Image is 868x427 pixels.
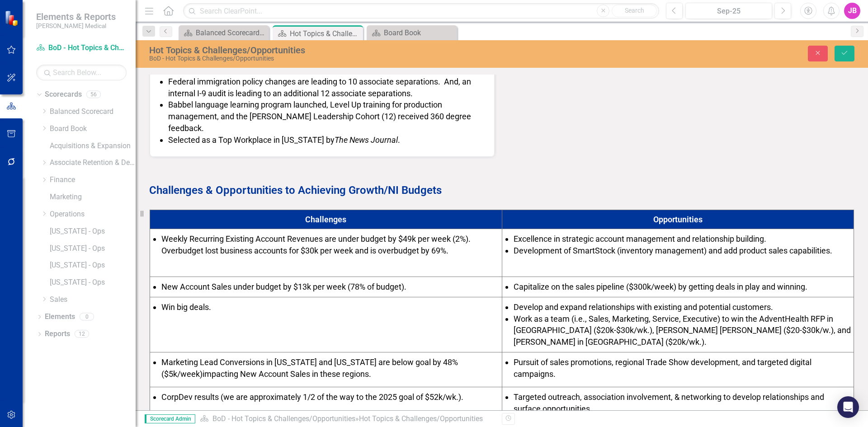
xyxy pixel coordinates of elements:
span: Elements & Reports [36,11,116,22]
button: JB [844,3,860,19]
span: CorpDev results (we are approximately 1/2 of the way to the 2025 goal of $52k/wk.). [161,392,463,402]
span: Capitalize on the sales pipeline ($300k/week) by getting deals in play and winning. [514,282,807,291]
li: York Capital (PE) launched sale process for Healthcare Linen Services Group (HLSG). [20,51,324,75]
button: Search [612,5,657,17]
a: Operations [50,209,136,220]
span: Pursuit of sales promotions, regional Trade Show development, and targeted digital campaigns. [514,357,811,379]
div: Sep-25 [689,6,769,17]
span: Babbel language learning program launched, Level Up training for production management, and the [... [168,100,471,132]
span: Challenges [305,215,346,224]
span: New Account Sales under budget by $13k per week (78% of budget). [161,282,406,291]
a: Sales [50,295,136,305]
input: Search Below... [36,65,127,80]
div: Hot Topics & Challenges/Opportunities [149,45,545,55]
input: Search ClearPoint... [183,3,659,19]
span: Search [625,7,644,14]
a: BoD - Hot Topics & Challenges/Opportunities [212,414,355,423]
div: Hot Topics & Challenges/Opportunities [359,414,483,423]
a: Marketing [50,192,136,202]
li: Virtua Health ($##/wk. customer) and ChristianaCare ($##/wk. customer) are exploring a merger wit... [20,27,324,51]
a: Board Book [50,124,136,134]
div: 56 [86,91,101,99]
a: BoD - Hot Topics & Challenges/Opportunities [36,43,127,53]
div: Board Book [384,27,455,38]
li: "Healthcare Jobs Are a Rare Bright Spot in the Stalling Labor Market" (WSJ). [20,75,324,88]
span: Marketing Lead Conversions in [US_STATE] and [US_STATE] are below goal by 48% ($5k/week) [161,357,458,379]
div: » [200,414,495,424]
span: Opportunities [653,215,703,224]
div: Open Intercom Messenger [837,396,859,418]
span: Selected as a Top Workplace in [US_STATE] by . [168,135,400,145]
a: [US_STATE] - Ops [50,244,136,254]
span: impacting New Account Sales in these regions. [203,369,371,379]
img: ClearPoint Strategy [5,10,20,26]
span: Weekly Recurring Existing Account Revenues are under budget by $49k per week (2%). Overbudget los... [161,234,472,255]
span: Develop and expand relationships with existing and potential customers. [514,302,773,312]
a: Associate Retention & Development [50,158,136,168]
button: Sep-25 [685,3,772,19]
a: Acquisitions & Expansion [50,141,136,151]
span: Federal immigration policy changes are leading to 10 associate separations. And, an internal I-9 ... [168,77,471,98]
a: [US_STATE] - Ops [50,226,136,237]
div: Hot Topics & Challenges/Opportunities [290,28,361,39]
a: Elements [45,312,75,322]
a: Scorecards [45,89,82,100]
span: Development of SmartStock (inventory management) and add product sales capabilities. [514,246,832,255]
span: Work as a team (i.e., Sales, Marketing, Service, Executive) to win the AdventHealth RFP in [GEOGR... [514,314,851,347]
a: Balanced Scorecard Welcome Page [181,27,267,38]
span: Excellence in strategic account management and relationship building. [514,234,766,244]
a: Board Book [369,27,455,38]
div: 12 [75,330,89,338]
a: [US_STATE] - Ops [50,260,136,271]
em: The News Journal [335,135,398,145]
a: Reports [45,329,70,339]
div: Balanced Scorecard Welcome Page [196,27,267,38]
li: ImageFirst lost a large institutional account and is laying off 92 employees in [GEOGRAPHIC_DATA]... [20,2,324,27]
a: Finance [50,175,136,185]
span: Scorecard Admin [145,414,195,423]
div: 0 [80,313,94,321]
small: [PERSON_NAME] Medical [36,22,116,29]
div: BoD - Hot Topics & Challenges/Opportunities [149,55,545,62]
a: [US_STATE] - Ops [50,277,136,288]
a: Balanced Scorecard [50,107,136,117]
span: Targeted outreach, association involvement, & networking to develop relationships and surface opp... [514,392,824,413]
span: Win big deals. [161,302,211,312]
strong: Challenges & Opportunities to Achieving Growth/NI Budgets [149,184,442,197]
